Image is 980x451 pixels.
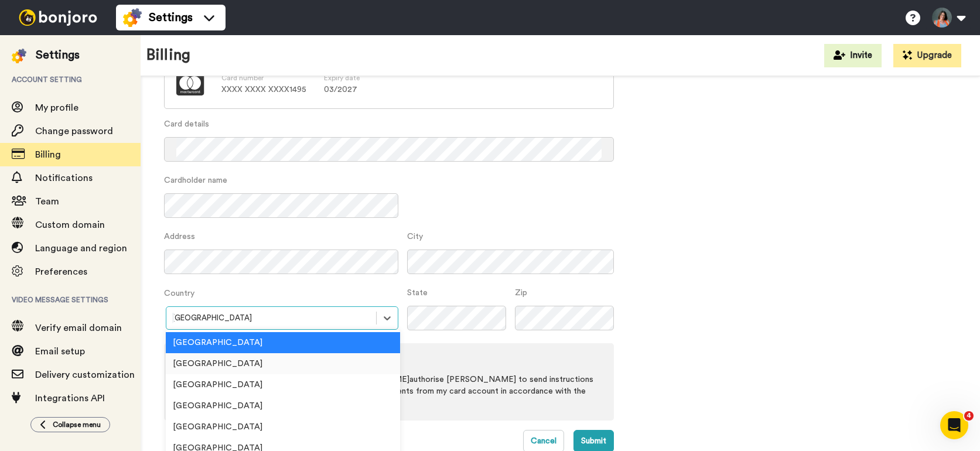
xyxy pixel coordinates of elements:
[32,68,41,77] img: tab_domain_overview_orange.svg
[35,150,61,159] span: Billing
[45,69,105,77] div: Domain Overview
[407,287,506,299] label: State
[35,394,105,403] span: Integrations API
[166,395,400,416] div: [GEOGRAPHIC_DATA]
[19,19,28,28] img: logo_orange.svg
[893,44,961,67] button: Upgrade
[129,69,197,77] div: Keywords by Traffic
[30,30,129,40] div: Domain: [DOMAIN_NAME]
[35,370,135,380] span: Delivery customization
[964,411,974,421] span: 4
[166,353,400,374] div: [GEOGRAPHIC_DATA]
[407,231,614,242] label: City
[149,9,193,26] span: Settings
[164,118,614,130] label: Card details
[14,9,102,26] img: bj-logo-header-white.svg
[19,30,28,40] img: website_grey.svg
[164,175,398,186] label: Cardholder name
[35,103,78,112] span: My profile
[515,287,614,299] label: Zip
[35,197,59,206] span: Team
[166,374,400,395] div: [GEOGRAPHIC_DATA]
[324,73,360,83] label: Expiry date
[35,323,122,333] span: Verify email domain
[53,420,101,429] span: Collapse menu
[12,49,26,63] img: settings-colored.svg
[824,44,882,67] button: Invite
[35,127,113,136] span: Change password
[164,288,398,299] label: Country
[35,347,85,356] span: Email setup
[35,173,93,183] span: Notifications
[221,73,264,83] label: Card number
[35,267,87,276] span: Preferences
[166,416,400,438] div: [GEOGRAPHIC_DATA]
[35,244,127,253] span: Language and region
[33,19,57,28] div: v 4.0.25
[36,47,80,63] div: Settings
[123,8,142,27] img: settings-colored.svg
[166,332,400,353] div: [GEOGRAPHIC_DATA]
[324,84,360,95] p: 03 / 2027
[221,84,306,95] p: XXXX XXXX XXXX 1495
[35,220,105,230] span: Custom domain
[146,47,190,64] h1: Billing
[30,417,110,432] button: Collapse menu
[940,411,968,439] iframe: Intercom live chat
[117,68,126,77] img: tab_keywords_by_traffic_grey.svg
[164,231,398,242] label: Address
